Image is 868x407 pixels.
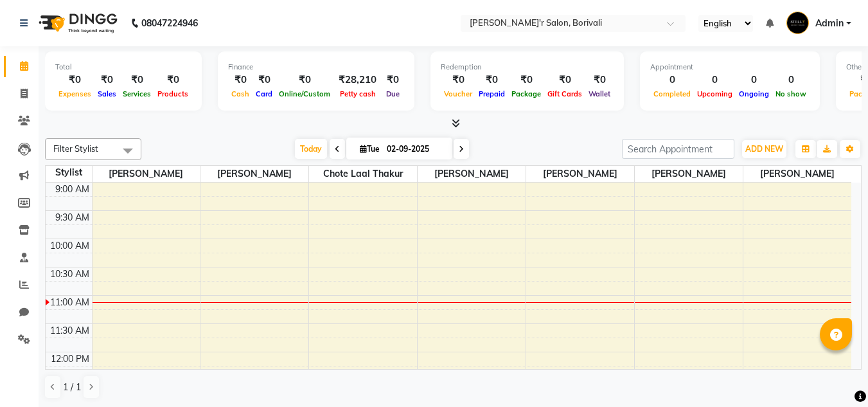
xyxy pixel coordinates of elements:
[635,166,743,182] span: [PERSON_NAME]
[33,5,121,41] img: logo
[141,5,198,41] b: 08047224946
[650,89,694,98] span: Completed
[736,89,772,98] span: Ongoing
[526,166,634,182] span: [PERSON_NAME]
[154,73,191,87] div: ₹0
[48,296,92,309] div: 11:00 AM
[441,89,475,98] span: Voucher
[694,73,736,87] div: 0
[650,73,694,87] div: 0
[295,139,327,159] span: Today
[228,73,252,87] div: ₹0
[742,140,786,158] button: ADD NEW
[53,211,92,224] div: 9:30 AM
[120,89,154,98] span: Services
[120,73,154,87] div: ₹0
[736,73,772,87] div: 0
[772,89,810,98] span: No show
[508,89,544,98] span: Package
[441,73,475,87] div: ₹0
[622,139,734,159] input: Search Appointment
[694,89,736,98] span: Upcoming
[200,166,308,182] span: [PERSON_NAME]
[357,144,383,154] span: Tue
[814,356,855,394] iframe: chat widget
[48,352,92,366] div: 12:00 PM
[63,381,81,394] span: 1 / 1
[786,12,809,34] img: Admin
[418,166,526,182] span: [PERSON_NAME]
[252,89,276,98] span: Card
[55,89,94,98] span: Expenses
[815,17,844,30] span: Admin
[94,73,120,87] div: ₹0
[55,62,191,73] div: Total
[48,324,92,338] div: 11:30 AM
[772,73,810,87] div: 0
[745,144,783,154] span: ADD NEW
[93,166,200,182] span: [PERSON_NAME]
[585,89,614,98] span: Wallet
[650,62,810,73] div: Appointment
[544,73,585,87] div: ₹0
[228,62,404,73] div: Finance
[333,73,382,87] div: ₹28,210
[309,166,417,182] span: Chote Laal Thakur
[48,239,92,253] div: 10:00 AM
[383,140,447,159] input: 2025-09-02
[53,143,98,154] span: Filter Stylist
[53,183,92,196] div: 9:00 AM
[337,89,379,98] span: Petty cash
[55,73,94,87] div: ₹0
[48,267,92,281] div: 10:30 AM
[585,73,614,87] div: ₹0
[475,73,508,87] div: ₹0
[252,73,276,87] div: ₹0
[94,89,120,98] span: Sales
[276,73,333,87] div: ₹0
[743,166,851,182] span: [PERSON_NAME]
[508,73,544,87] div: ₹0
[228,89,252,98] span: Cash
[544,89,585,98] span: Gift Cards
[276,89,333,98] span: Online/Custom
[475,89,508,98] span: Prepaid
[383,89,403,98] span: Due
[46,166,92,179] div: Stylist
[382,73,404,87] div: ₹0
[441,62,614,73] div: Redemption
[154,89,191,98] span: Products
